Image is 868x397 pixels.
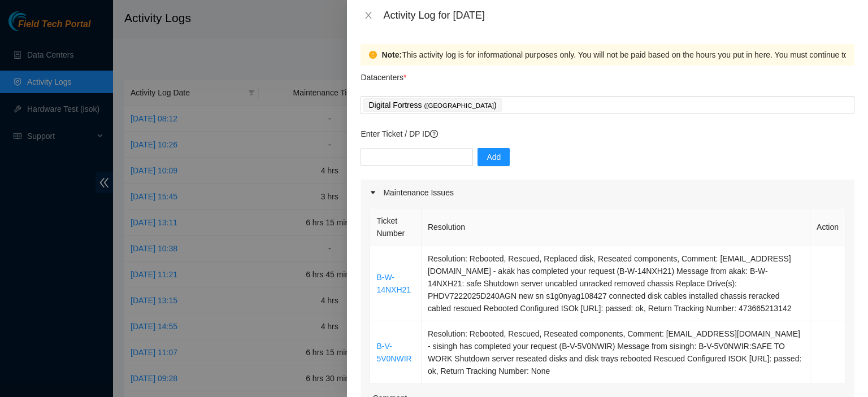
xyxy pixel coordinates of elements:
div: Maintenance Issues [361,180,854,206]
span: Add [487,151,501,163]
th: Action [810,208,845,246]
p: Datacenters [361,66,406,84]
th: Ticket Number [370,208,421,246]
a: B-W-14NXH21 [376,273,411,294]
td: Resolution: Rebooted, Rescued, Replaced disk, Reseated components, Comment: [EMAIL_ADDRESS][DOMAI... [422,246,810,321]
span: caret-right [370,189,376,196]
span: question-circle [430,130,438,138]
a: B-V-5V0NWIR [376,342,411,363]
button: Add [478,148,510,166]
span: exclamation-circle [369,51,377,59]
strong: Note: [381,49,402,61]
div: Activity Log for [DATE] [383,9,854,21]
td: Resolution: Rebooted, Rescued, Reseated components, Comment: [EMAIL_ADDRESS][DOMAIN_NAME] - sisin... [422,321,810,384]
p: Enter Ticket / DP ID [361,128,854,140]
span: close [364,11,373,20]
th: Resolution [422,208,810,246]
span: ( [GEOGRAPHIC_DATA] [424,102,494,109]
p: Digital Fortress ) [368,99,496,112]
button: Close [361,10,376,21]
